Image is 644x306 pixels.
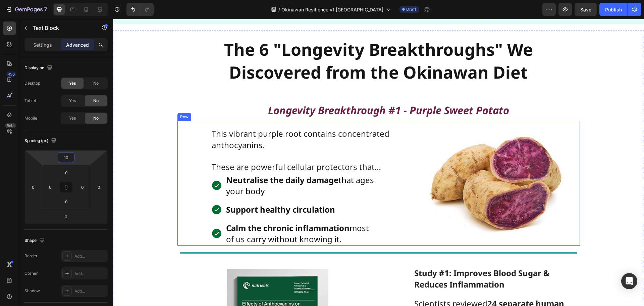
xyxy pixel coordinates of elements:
[99,142,268,154] span: These are powerful cellular protectors that…
[301,279,452,302] span: Scientists reviewed in a comprehensive meta-analysis.
[66,95,77,101] div: Row
[45,182,55,192] input: 0px
[301,249,436,271] strong: Study #1: Improves Blood Sugar & Reduces Inflammation
[24,253,38,259] div: Border
[5,123,16,128] div: Beta
[301,279,451,302] strong: 24 separate human trials
[94,182,104,192] input: 0
[278,6,280,13] span: /
[24,98,36,104] div: Tablet
[3,3,50,16] button: 7
[126,3,154,16] div: Undo/Redo
[60,196,73,207] input: 0px
[24,288,40,294] div: Shadow
[74,288,106,294] div: Add...
[113,19,644,306] iframe: To enrich screen reader interactions, please activate Accessibility in Grammarly extension settings
[599,3,628,16] button: Publish
[24,115,37,121] div: Mobile
[113,185,222,196] strong: Support healthy circulation
[621,273,637,289] div: Open Intercom Messenger
[74,271,106,277] div: Add...
[93,98,99,104] span: No
[99,109,276,132] span: This vibrant purple root contains concentrated anthocyanins.
[24,63,54,73] div: Display on
[69,115,76,121] span: Yes
[113,156,261,178] span: that ages your body
[24,236,46,245] div: Shape
[44,5,47,13] p: 7
[28,182,38,192] input: 0
[24,270,38,276] div: Corner
[93,115,99,121] span: No
[60,168,73,178] input: 0px
[113,204,236,215] strong: Calm the chronic inflammation
[93,80,99,86] span: No
[74,253,106,259] div: Add...
[24,136,58,145] div: Spacing (px)
[6,72,16,77] div: 450
[580,7,591,12] span: Save
[113,204,256,226] span: most of us carry without knowing it.
[24,80,40,86] div: Desktop
[59,152,73,163] input: 10
[33,24,90,32] p: Text Block
[77,182,88,192] input: 0px
[66,41,89,48] p: Advanced
[605,6,622,13] div: Publish
[59,212,73,222] input: 0
[69,80,76,86] span: Yes
[33,41,52,48] p: Settings
[300,108,467,221] img: gempages_477113519360181163-996c7ff6-19da-4e72-809d-7d1d6b31a3cc.jpg
[406,6,416,12] span: Draft
[155,84,396,98] strong: Longevity Breakthrough #1 - Purple Sweet Potato
[113,156,225,167] strong: Neutralise the daily damage
[575,3,597,16] button: Save
[69,98,76,104] span: Yes
[281,6,383,13] span: Okinawan Resilience v1 [GEOGRAPHIC_DATA]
